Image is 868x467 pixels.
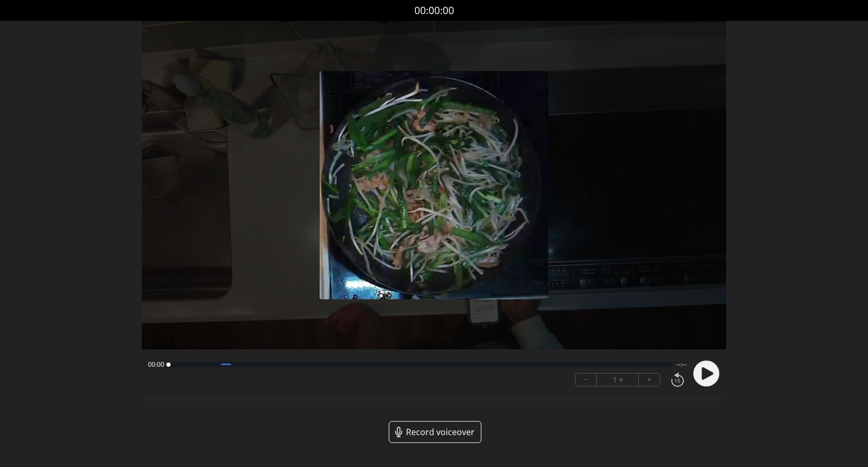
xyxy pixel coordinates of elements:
span: 00:00 [148,360,164,369]
img: Poster Image [320,71,548,299]
a: Record voiceover [389,421,481,443]
span: Record voiceover [406,426,475,438]
div: 1 × [597,373,639,386]
button: + [639,373,660,386]
button: − [576,373,597,386]
a: 00:00:00 [414,3,454,18]
span: --:-- [677,360,686,369]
